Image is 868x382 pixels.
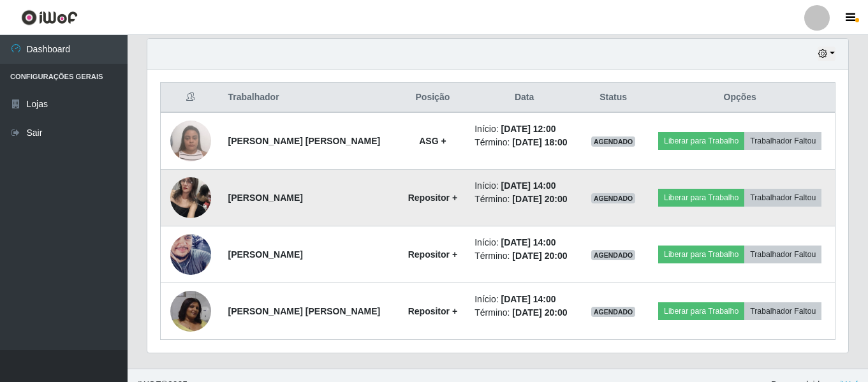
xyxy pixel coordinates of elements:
li: Término: [474,306,574,320]
button: Trabalhador Faltou [744,189,821,207]
time: [DATE] 20:00 [512,194,567,204]
button: Trabalhador Faltou [744,132,821,150]
strong: Repositor + [408,193,457,203]
strong: Repositor + [408,306,457,316]
button: Liberar para Trabalho [658,132,744,150]
li: Término: [474,249,574,263]
img: CoreUI Logo [21,10,78,26]
strong: [PERSON_NAME] [PERSON_NAME] [228,136,380,146]
li: Término: [474,136,574,149]
th: Status [582,83,645,113]
button: Trabalhador Faltou [744,246,821,263]
img: 1755878088787.jpeg [170,218,211,291]
img: 1628262185809.jpeg [170,170,211,224]
li: Término: [474,193,574,206]
time: [DATE] 14:00 [501,294,555,304]
strong: [PERSON_NAME] [PERSON_NAME] [228,306,380,316]
th: Posição [399,83,467,113]
span: AGENDADO [591,250,636,260]
th: Data [467,83,582,113]
button: Liberar para Trabalho [658,246,744,263]
button: Trabalhador Faltou [744,302,821,320]
strong: [PERSON_NAME] [228,249,302,260]
th: Opções [645,83,835,113]
time: [DATE] 20:00 [512,307,567,318]
time: [DATE] 12:00 [501,124,555,134]
time: [DATE] 18:00 [512,137,567,147]
img: 1756738069373.jpeg [170,114,211,168]
span: AGENDADO [591,193,636,203]
span: AGENDADO [591,136,636,147]
strong: Repositor + [408,249,457,260]
li: Início: [474,179,574,193]
span: AGENDADO [591,307,636,317]
button: Liberar para Trabalho [658,302,744,320]
strong: [PERSON_NAME] [228,193,302,203]
li: Início: [474,236,574,249]
strong: ASG + [419,136,446,146]
time: [DATE] 20:00 [512,251,567,261]
li: Início: [474,293,574,306]
time: [DATE] 14:00 [501,237,555,247]
li: Início: [474,122,574,136]
img: 1755965630381.jpeg [170,291,211,332]
button: Liberar para Trabalho [658,189,744,207]
th: Trabalhador [220,83,398,113]
time: [DATE] 14:00 [501,180,555,191]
